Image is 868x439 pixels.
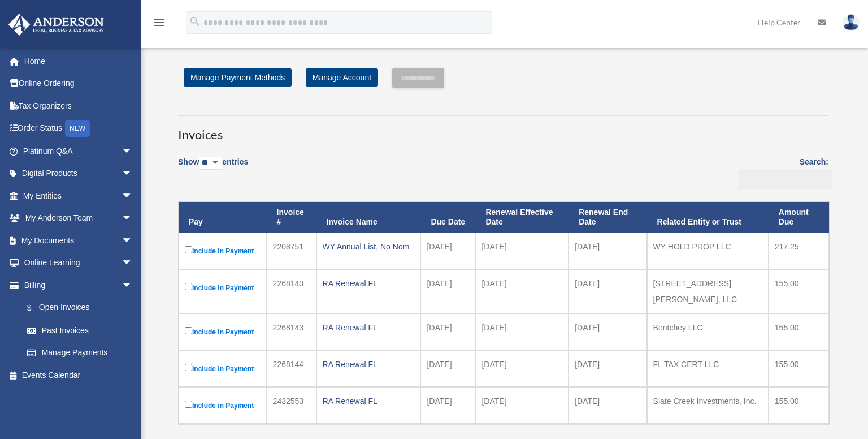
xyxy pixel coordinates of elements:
td: 2268144 [267,350,316,387]
td: 155.00 [769,313,829,350]
input: Include in Payment [185,246,192,253]
a: Online Ordering [8,72,150,95]
h3: Invoices [178,115,828,144]
a: Past Invoices [16,319,144,342]
a: Home [8,50,150,72]
th: Renewal End Date: activate to sort column ascending [568,202,646,233]
input: Include in Payment [185,401,192,408]
div: RA Renewal FL [323,276,415,291]
a: Billingarrow_drop_down [8,274,144,296]
td: [DATE] [475,233,568,269]
td: [DATE] [420,350,475,387]
td: 2268140 [267,269,316,313]
a: menu [153,20,166,29]
th: Renewal Effective Date: activate to sort column ascending [475,202,568,233]
td: FL TAX CERT LLC [647,350,769,387]
span: arrow_drop_down [121,207,144,230]
td: [DATE] [568,350,646,387]
input: Include in Payment [185,283,192,290]
a: Manage Payment Methods [184,68,292,87]
td: 155.00 [769,269,829,313]
label: Show entries [178,155,248,181]
td: [DATE] [568,313,646,350]
input: Search: [738,169,832,191]
input: Include in Payment [185,327,192,334]
a: Tax Organizers [8,94,150,117]
th: Invoice #: activate to sort column ascending [267,202,316,233]
span: arrow_drop_down [121,140,144,163]
div: RA Renewal FL [323,393,415,409]
a: Order StatusNEW [8,117,150,140]
span: arrow_drop_down [121,274,144,297]
a: Online Learningarrow_drop_down [8,252,150,274]
label: Include in Payment [185,325,261,339]
td: [DATE] [475,269,568,313]
td: 2208751 [267,233,316,269]
td: 2268143 [267,313,316,350]
select: Showentries [199,157,222,170]
th: Pay: activate to sort column descending [179,202,267,233]
a: Platinum Q&Aarrow_drop_down [8,140,150,162]
div: RA Renewal FL [323,320,415,335]
a: Manage Account [306,68,378,87]
i: menu [153,16,166,29]
div: RA Renewal FL [323,356,415,372]
img: User Pic [843,14,860,31]
label: Include in Payment [185,398,261,412]
label: Include in Payment [185,361,261,376]
span: $ [33,301,39,315]
div: NEW [65,120,90,137]
td: [DATE] [420,233,475,269]
td: 155.00 [769,350,829,387]
th: Due Date: activate to sort column ascending [420,202,475,233]
span: arrow_drop_down [121,184,144,208]
td: [DATE] [475,387,568,424]
td: [DATE] [420,387,475,424]
span: arrow_drop_down [121,252,144,275]
img: Anderson Advisors Platinum Portal [5,14,107,36]
td: 217.25 [769,233,829,269]
label: Include in Payment [185,244,261,258]
th: Invoice Name: activate to sort column ascending [316,202,421,233]
td: Slate Creek Investments, Inc. [647,387,769,424]
a: My Entitiesarrow_drop_down [8,184,150,207]
th: Amount Due: activate to sort column ascending [769,202,829,233]
label: Include in Payment [185,281,261,295]
a: Events Calendar [8,364,150,386]
td: [DATE] [568,387,646,424]
a: Manage Payments [16,342,144,364]
a: My Documentsarrow_drop_down [8,229,150,252]
a: My Anderson Teamarrow_drop_down [8,207,150,230]
span: arrow_drop_down [121,162,144,186]
td: [DATE] [475,350,568,387]
td: [DATE] [568,269,646,313]
td: [DATE] [568,233,646,269]
td: 155.00 [769,387,829,424]
label: Search: [734,155,828,190]
th: Related Entity or Trust: activate to sort column ascending [647,202,769,233]
td: 2432553 [267,387,316,424]
a: $Open Invoices [16,296,138,320]
td: Bentchey LLC [647,313,769,350]
td: [DATE] [475,313,568,350]
td: [DATE] [420,313,475,350]
input: Include in Payment [185,364,192,371]
a: Digital Productsarrow_drop_down [8,162,150,185]
i: search [189,15,201,28]
td: [DATE] [420,269,475,313]
td: WY HOLD PROP LLC [647,233,769,269]
td: [STREET_ADDRESS][PERSON_NAME], LLC [647,269,769,313]
div: WY Annual List, No Nom [323,239,415,255]
span: arrow_drop_down [121,229,144,252]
